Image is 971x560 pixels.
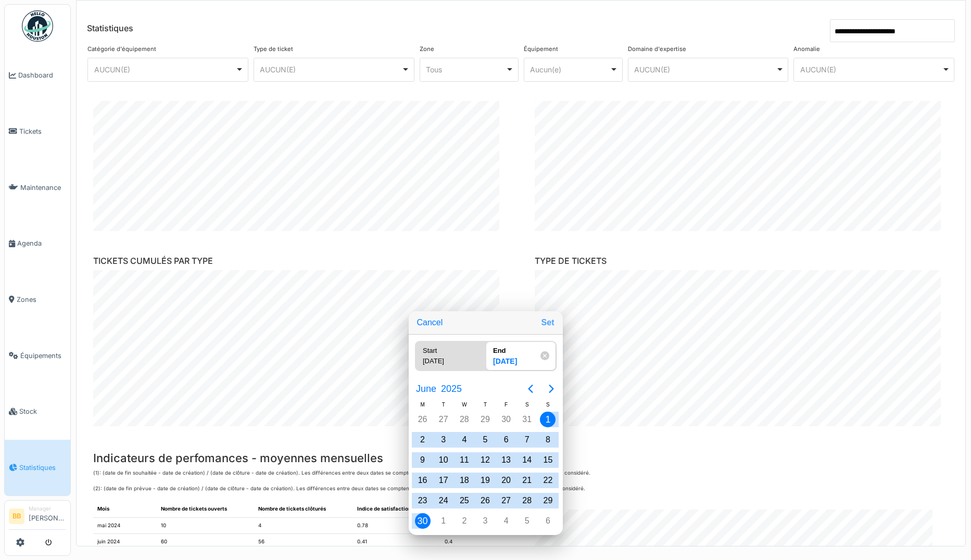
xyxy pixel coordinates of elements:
[540,513,556,529] div: Sunday, July 6, 2025
[436,513,451,529] div: Tuesday, July 1, 2025
[413,313,447,332] button: Cancel
[519,432,535,448] div: Saturday, June 7, 2025
[519,493,535,508] div: Saturday, June 28, 2025
[516,400,537,409] div: S
[436,432,451,448] div: Tuesday, June 3, 2025
[477,493,493,508] div: Thursday, June 26, 2025
[519,473,535,488] div: Saturday, June 21, 2025
[498,473,514,488] div: Friday, June 20, 2025
[498,432,514,448] div: Friday, June 6, 2025
[436,412,451,427] div: Tuesday, May 27, 2025
[498,513,514,529] div: Friday, July 4, 2025
[433,400,454,409] div: T
[477,473,493,488] div: Thursday, June 19, 2025
[436,493,451,508] div: Tuesday, June 24, 2025
[489,356,542,371] div: [DATE]
[457,432,472,448] div: Wednesday, June 4, 2025
[477,412,493,427] div: Thursday, May 29, 2025
[540,412,556,427] div: Sunday, June 1, 2025
[410,379,469,398] button: June2025
[419,356,472,371] div: [DATE]
[475,400,496,409] div: T
[537,400,558,409] div: S
[540,493,556,508] div: Sunday, June 29, 2025
[457,412,472,427] div: Wednesday, May 28, 2025
[436,452,451,468] div: Tuesday, June 10, 2025
[457,513,472,529] div: Wednesday, July 2, 2025
[519,513,535,529] div: Saturday, July 5, 2025
[477,452,493,468] div: Thursday, June 12, 2025
[457,493,472,508] div: Wednesday, June 25, 2025
[498,412,514,427] div: Friday, May 30, 2025
[415,432,431,448] div: Monday, June 2, 2025
[457,473,472,488] div: Wednesday, June 18, 2025
[436,473,451,488] div: Tuesday, June 17, 2025
[540,452,556,468] div: Sunday, June 15, 2025
[541,378,562,399] button: Next page
[415,473,431,488] div: Monday, June 16, 2025
[519,412,535,427] div: Saturday, May 31, 2025
[457,452,472,468] div: Wednesday, June 11, 2025
[439,379,464,398] span: 2025
[540,473,556,488] div: Sunday, June 22, 2025
[537,313,559,332] button: Set
[419,341,472,356] div: Start
[520,378,541,399] button: Previous page
[498,493,514,508] div: Friday, June 27, 2025
[415,513,431,529] div: Monday, June 30, 2025
[454,400,475,409] div: W
[414,379,439,398] span: June
[540,432,556,448] div: Sunday, June 8, 2025
[415,493,431,508] div: Monday, June 23, 2025
[477,432,493,448] div: Thursday, June 5, 2025
[519,452,535,468] div: Saturday, June 14, 2025
[415,452,431,468] div: Monday, June 9, 2025
[412,400,433,409] div: M
[489,341,542,356] div: End
[498,452,514,468] div: Friday, June 13, 2025
[477,513,493,529] div: Thursday, July 3, 2025
[496,400,516,409] div: F
[415,412,431,427] div: Monday, May 26, 2025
